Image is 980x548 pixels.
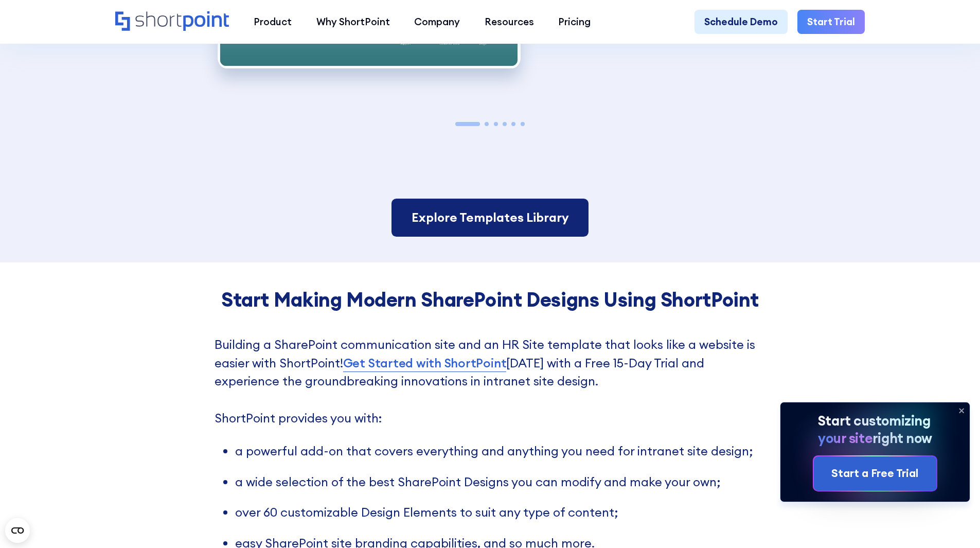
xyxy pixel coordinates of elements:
span: Go to slide 2 [485,122,489,126]
a: Why ShortPoint [304,10,402,34]
li: a wide selection of the best SharePoint Designs you can modify and make your own; [235,473,766,491]
span: Go to slide 1 [455,122,480,126]
a: Start a Free Trial [814,456,936,490]
li: a powerful add-on that covers everything and anything you need for intranet site design; [235,442,766,461]
a: Company [402,10,472,34]
span: Go to slide 5 [511,122,515,126]
a: Pricing [546,10,603,34]
a: Product [241,10,304,34]
strong: Start Making Modern SharePoint Designs Using ShortPoint [221,287,759,312]
a: Start Trial [797,10,865,34]
div: Company [414,14,460,29]
p: Building a SharePoint communication site and an HR Site template that looks like a website is eas... [215,335,766,428]
div: Product [254,14,292,29]
iframe: Chat Widget [929,499,980,548]
a: Get Started with ShortPoint [343,354,507,373]
a: Schedule Demo [694,10,788,34]
a: Explore Templates Library [391,199,588,237]
div: Pricing [558,14,591,29]
div: Start a Free Trial [832,465,919,482]
span: Go to slide 3 [494,122,498,126]
button: Open CMP widget [5,518,30,543]
span: Go to slide 6 [521,122,525,126]
a: Resources [472,10,546,34]
div: Resources [485,14,534,29]
li: over 60 customizable Design Elements to suit any type of content; [235,503,766,522]
a: Home [115,11,229,32]
div: Why ShortPoint [316,14,390,29]
span: Go to slide 4 [503,122,507,126]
